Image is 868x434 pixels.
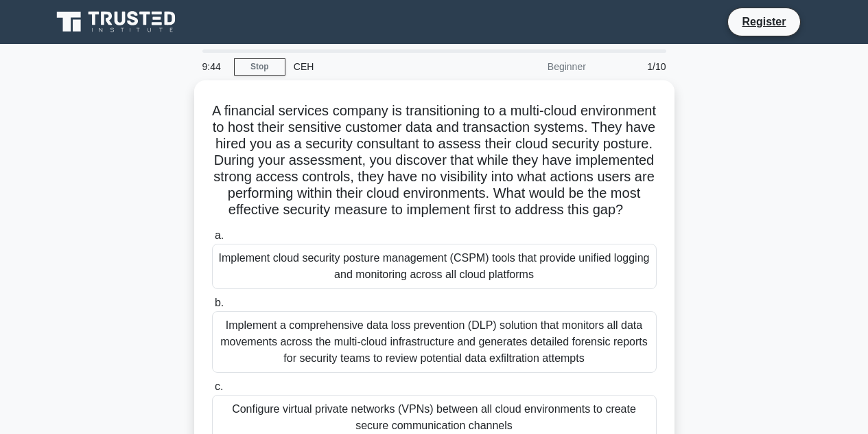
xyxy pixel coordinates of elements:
[215,380,223,392] span: c.
[212,244,657,289] div: Implement cloud security posture management (CSPM) tools that provide unified logging and monitor...
[215,229,224,241] span: a.
[215,297,224,308] span: b.
[734,13,794,30] a: Register
[594,53,675,80] div: 1/10
[212,311,657,373] div: Implement a comprehensive data loss prevention (DLP) solution that monitors all data movements ac...
[194,53,234,80] div: 9:44
[285,53,474,80] div: CEH
[234,58,285,76] a: Stop
[211,102,658,219] h5: A financial services company is transitioning to a multi-cloud environment to host their sensitiv...
[474,53,594,80] div: Beginner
